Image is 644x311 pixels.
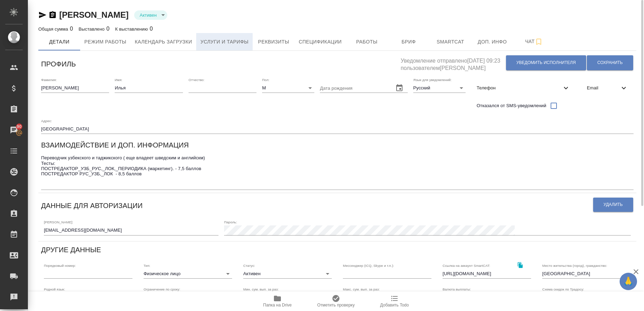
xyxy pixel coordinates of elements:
[144,269,232,279] div: Физическое лицо
[41,200,143,211] h6: Данные для авторизации
[13,123,26,130] span: 90
[48,11,57,19] button: Скопировать ссылку
[243,264,255,267] label: Статус:
[38,26,70,32] p: Общая сумма
[365,292,424,311] button: Добавить Todo
[581,80,634,96] div: Email
[535,38,543,46] svg: Подписаться
[144,288,180,291] label: Ограничение по сроку:
[542,288,584,291] label: Схема скидок по Традосу:
[138,12,159,18] button: Активен
[593,198,633,212] button: Удалить
[392,38,426,46] span: Бриф
[471,80,576,96] div: Телефон
[263,303,292,308] span: Папка на Drive
[115,78,122,81] label: Имя:
[587,85,620,91] span: Email
[476,38,509,46] span: Доп. инфо
[542,264,607,267] label: Место жительства (город), гражданство:
[413,83,466,93] div: Русский
[513,258,527,272] button: Скопировать ссылку
[443,288,471,291] label: Валюта выплаты:
[59,10,129,19] a: [PERSON_NAME]
[587,55,633,70] button: Сохранить
[380,303,409,308] span: Добавить Todo
[350,38,384,46] span: Работы
[79,25,110,33] div: 0
[200,38,248,46] span: Услуги и тарифы
[44,288,65,291] label: Родной язык:
[516,60,576,66] span: Уведомить исполнителя
[41,119,52,122] label: Адрес:
[224,221,237,224] label: Пароль:
[243,288,279,291] label: Мин. сум. вып. за раз:
[41,58,76,70] h6: Профиль
[41,244,101,255] h6: Другие данные
[2,121,26,139] a: 90
[41,78,57,81] label: Фамилия:
[41,139,189,151] h6: Взаимодействие и доп. информация
[317,303,354,308] span: Отметить проверку
[307,292,365,311] button: Отметить проверку
[134,10,167,20] div: Активен
[79,26,107,32] p: Выставлено
[41,155,634,188] textarea: Переводчик узбекского и таджикского ( еще владеет шведским и английскм) Тесты: ПОСТРЕДАКТОР_УЗБ_Р...
[43,38,76,46] span: Детали
[38,11,47,19] button: Скопировать ссылку для ЯМессенджера
[477,85,562,91] span: Телефон
[343,288,380,291] label: Макс. сум. вып. за раз:
[262,78,269,81] label: Пол:
[248,292,307,311] button: Папка на Drive
[135,38,192,46] span: Календарь загрузки
[144,264,150,267] label: Тип:
[189,78,205,81] label: Отчество:
[604,202,623,208] span: Удалить
[44,221,73,224] label: [PERSON_NAME]:
[257,38,290,46] span: Реквизиты
[84,38,127,46] span: Режим работы
[401,54,506,72] h5: Уведомление отправлено [DATE] 09:23 пользователем [PERSON_NAME]
[299,38,342,46] span: Спецификации
[443,264,490,267] label: Ссылка на аккаунт SmartCAT:
[477,102,546,109] span: Отказался от SMS-уведомлений
[620,273,637,290] button: 🙏
[343,264,394,267] label: Мессенджер (ICQ, Skype и т.п.):
[262,83,314,93] div: М
[434,38,467,46] span: Smartcat
[506,55,586,70] button: Уведомить исполнителя
[44,264,76,267] label: Порядковый номер:
[243,269,332,279] div: Активен
[622,274,634,289] span: 🙏
[115,25,153,33] div: 0
[517,37,551,46] span: Чат
[115,26,149,32] p: К выставлению
[38,25,73,33] div: 0
[597,60,623,66] span: Сохранить
[413,78,452,81] label: Язык для уведомлений:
